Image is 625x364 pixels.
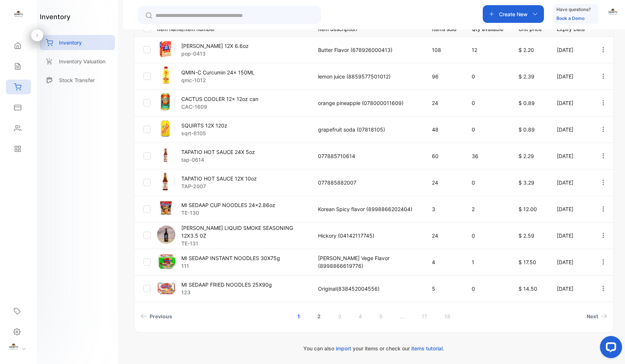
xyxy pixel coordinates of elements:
p: 24 [432,179,457,186]
a: Inventory Valuation [40,54,115,69]
p: [DATE] [557,258,585,266]
span: import [336,345,351,351]
p: QMIN-C Curcumin 24x 150ML [181,69,255,76]
p: 123 [181,288,272,296]
p: Create New [499,10,528,18]
a: Previous page [137,309,175,323]
iframe: LiveChat chat widget [594,333,625,364]
h1: inventory [40,12,70,22]
img: item [157,225,175,244]
a: Page 17 [413,309,436,323]
span: $ 2.20 [518,47,534,53]
p: 077885882007 [318,179,417,186]
img: item [157,40,175,58]
p: 111 [181,262,280,270]
p: 96 [432,73,457,80]
p: tap-0614 [181,156,255,164]
a: Next page [584,309,610,323]
p: [PERSON_NAME] Vege Flavor (8998866619776) [318,254,417,270]
span: $ 14.50 [518,286,537,292]
p: [DATE] [557,99,585,107]
p: [DATE] [557,232,585,239]
p: 1 [472,258,503,266]
p: [DATE] [557,152,585,160]
p: lemon juice (8859577501012) [318,73,417,80]
button: Create New [483,5,544,23]
p: TAPATIO HOT SAUCE 24X 5oz [181,148,255,156]
img: item [157,199,175,217]
p: 108 [432,46,457,54]
img: item [157,252,175,270]
p: [DATE] [557,46,585,54]
img: avatar [607,7,618,18]
p: pop-0413 [181,50,249,57]
p: SQUIRTS 12X 120z [181,122,227,129]
p: [PERSON_NAME] 12X 6.6oz [181,42,249,50]
span: $ 0.89 [518,100,535,106]
p: 0 [472,99,503,107]
span: $ 0.89 [518,126,535,133]
p: sqrt-8105 [181,129,227,137]
p: Stock Transfer [59,76,95,84]
p: Original(838452004556) [318,285,417,293]
a: Jump forward [391,309,413,323]
img: item [157,66,175,85]
a: Page 18 [436,309,459,323]
span: $ 2.29 [518,153,534,159]
p: CAC-1609 [181,103,258,111]
p: [DATE] [557,126,585,133]
span: $ 2.39 [518,73,534,80]
img: item [157,93,175,111]
p: 2 [472,205,503,213]
a: Book a Demo [556,15,584,21]
p: 0 [472,285,503,293]
p: 0 [472,179,503,186]
p: Butter Flavor (678926000413) [318,46,417,54]
p: Inventory [59,39,82,46]
a: Page 3 [329,309,350,323]
p: 5 [432,285,457,293]
p: Hickory (04142117745) [318,232,417,239]
img: item [157,119,175,138]
ul: Pagination [135,309,613,323]
p: Korean Spicy flavor (8998866202404) [318,205,417,213]
a: Page 4 [350,309,371,323]
p: 24 [432,99,457,107]
a: Inventory [40,35,115,50]
p: [DATE] [557,205,585,213]
p: 0 [472,73,503,80]
p: TE-130 [181,209,275,217]
span: $ 12.00 [518,206,537,212]
p: 24 [432,232,457,239]
p: 60 [432,152,457,160]
a: Page 2 [308,309,329,323]
button: avatar [607,5,618,23]
p: grapefruit soda (07818105) [318,126,417,133]
span: $ 3.29 [518,179,534,186]
img: item [157,279,175,297]
p: TAPATIO HOT SAUCE 12X 10oz [181,175,257,182]
p: CACTUS COOLER 12x 12oz can [181,95,258,103]
p: [DATE] [557,285,585,293]
p: MI SEDAAP INSTANT NOODLES 30X75g [181,254,280,262]
p: [PERSON_NAME] LIQUID SMOKE SEASONING 12X3.5 0Z [181,224,309,239]
img: profile [8,342,19,353]
p: orange pineapple (078000011609) [318,99,417,107]
p: 12 [472,46,503,54]
p: 077885710614 [318,152,417,160]
p: Inventory Valuation [59,57,105,65]
p: TAP-2007 [181,182,257,190]
span: Previous [150,312,172,320]
p: Have questions? [556,6,591,13]
p: [DATE] [557,73,585,80]
img: logo [13,10,24,21]
p: 0 [472,126,503,133]
p: [DATE] [557,179,585,186]
img: item [157,172,175,191]
p: qmc-1012 [181,76,255,84]
p: MI SEDAAP CUP NOODLES 24x2.86oz [181,201,275,209]
p: 0 [472,232,503,239]
p: 48 [432,126,457,133]
p: TE-131 [181,239,309,247]
a: Page 1 is your current page [289,309,309,323]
